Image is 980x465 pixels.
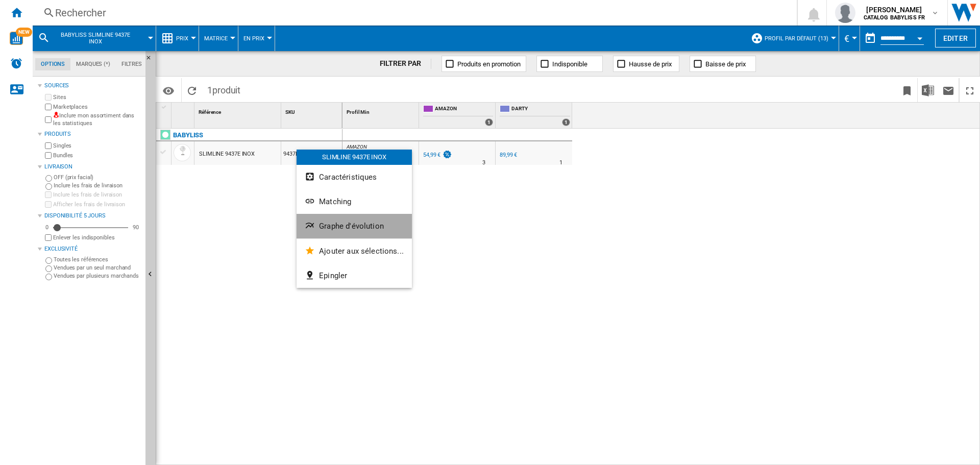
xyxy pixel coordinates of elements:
span: Epingler [319,271,347,280]
button: Ajouter aux sélections... [297,239,412,263]
button: Graphe d'évolution [297,214,412,238]
span: Caractéristiques [319,173,377,182]
button: Epingler... [297,263,412,288]
button: Matching [297,189,412,214]
button: Caractéristiques [297,165,412,189]
span: Graphe d'évolution [319,222,384,231]
span: Matching [319,197,351,206]
span: Ajouter aux sélections... [319,247,404,256]
div: SLIMLINE 9437E INOX [297,150,412,165]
